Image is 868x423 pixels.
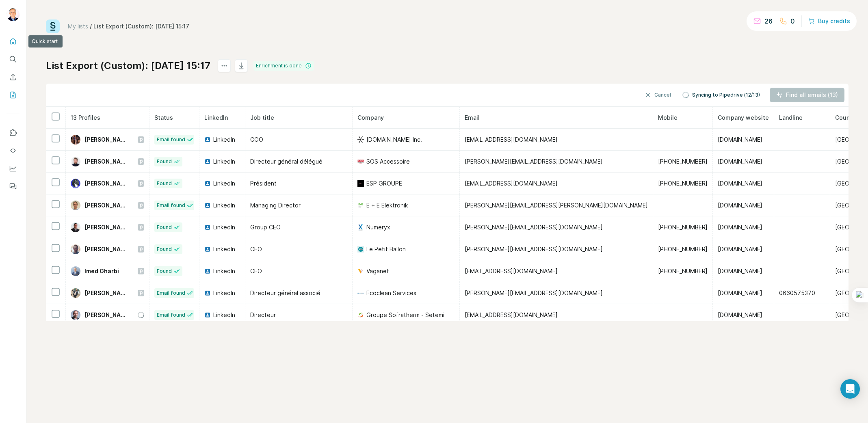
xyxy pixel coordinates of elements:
[465,202,648,209] span: [PERSON_NAME][EMAIL_ADDRESS][PERSON_NAME][DOMAIN_NAME]
[718,268,762,274] span: [DOMAIN_NAME]
[357,180,364,187] img: company-logo
[6,88,19,102] button: My lists
[357,224,364,231] img: company-logo
[718,158,762,165] span: [DOMAIN_NAME]
[250,246,262,253] span: CEO
[658,114,678,121] span: Mobile
[204,180,211,187] img: LinkedIn logo
[84,245,130,253] span: [PERSON_NAME] ⭐️
[357,202,364,209] img: company-logo
[250,202,301,209] span: Managing Director
[157,136,185,143] span: Email found
[93,22,189,30] div: List Export (Custom): [DATE] 15:17
[465,180,558,187] span: [EMAIL_ADDRESS][DOMAIN_NAME]
[84,201,130,209] span: [PERSON_NAME]
[357,268,364,274] img: company-logo
[366,267,389,275] span: Vaganet
[6,125,19,140] button: Use Surfe on LinkedIn
[357,114,384,121] span: Company
[71,179,80,188] img: Avatar
[157,202,185,209] span: Email found
[658,180,708,187] span: [PHONE_NUMBER]
[357,290,364,296] img: company-logo
[71,135,80,145] img: Avatar
[250,180,277,187] span: Président
[366,223,390,231] span: Numeryx
[357,246,364,253] img: company-logo
[68,23,88,30] a: My lists
[465,136,558,143] span: [EMAIL_ADDRESS][DOMAIN_NAME]
[718,289,762,296] span: [DOMAIN_NAME]
[639,88,677,102] button: Cancel
[84,158,130,166] span: [PERSON_NAME]
[779,114,803,121] span: Landline
[465,268,558,274] span: [EMAIL_ADDRESS][DOMAIN_NAME]
[6,161,19,176] button: Dashboard
[71,310,80,320] img: Avatar
[84,179,130,188] span: [PERSON_NAME]
[366,201,408,209] span: E + E Elektronik
[6,143,19,158] button: Use Surfe API
[692,91,760,99] span: Syncing to Pipedrive (12/13)
[790,16,795,26] p: 0
[204,312,211,318] img: LinkedIn logo
[157,289,185,297] span: Email found
[71,157,80,166] img: Avatar
[213,179,235,188] span: LinkedIn
[71,288,80,298] img: Avatar
[835,114,857,121] span: Country
[465,114,480,121] span: Email
[465,311,558,318] span: [EMAIL_ADDRESS][DOMAIN_NAME]
[157,224,172,231] span: Found
[465,246,603,253] span: [PERSON_NAME][EMAIL_ADDRESS][DOMAIN_NAME]
[718,224,762,231] span: [DOMAIN_NAME]
[366,311,444,319] span: Groupe Sofratherm - Setemi
[6,52,19,67] button: Search
[84,267,119,275] span: Imed Gharbi
[213,223,235,231] span: LinkedIn
[840,379,860,399] div: Open Intercom Messenger
[84,311,130,319] span: [PERSON_NAME]
[157,311,185,319] span: Email found
[157,268,172,275] span: Found
[213,245,235,253] span: LinkedIn
[157,158,172,165] span: Found
[213,201,235,209] span: LinkedIn
[779,289,815,296] span: 0660575370
[366,289,416,297] span: Ecoclean Services
[6,179,19,194] button: Feedback
[213,158,235,166] span: LinkedIn
[718,311,762,318] span: [DOMAIN_NAME]
[658,224,708,231] span: [PHONE_NUMBER]
[6,34,19,49] button: Quick start
[465,158,603,165] span: [PERSON_NAME][EMAIL_ADDRESS][DOMAIN_NAME]
[357,136,364,143] img: company-logo
[84,289,130,297] span: [PERSON_NAME]
[253,61,314,71] div: Enrichment is done
[764,16,773,26] p: 26
[90,22,92,30] li: /
[250,114,274,121] span: Job title
[213,289,235,297] span: LinkedIn
[213,311,235,319] span: LinkedIn
[250,158,323,165] span: Directeur général délégué
[204,136,211,143] img: LinkedIn logo
[250,311,276,318] span: Directeur
[204,268,211,274] img: LinkedIn logo
[718,202,762,209] span: [DOMAIN_NAME]
[204,114,228,121] span: LinkedIn
[157,180,172,187] span: Found
[718,136,762,143] span: [DOMAIN_NAME]
[658,268,708,274] span: [PHONE_NUMBER]
[213,267,235,275] span: LinkedIn
[154,114,173,121] span: Status
[366,245,406,253] span: Le Petit Ballon
[465,224,603,231] span: [PERSON_NAME][EMAIL_ADDRESS][DOMAIN_NAME]
[808,15,850,27] button: Buy credits
[250,268,262,274] span: CEO
[71,114,100,121] span: 13 Profiles
[250,224,281,231] span: Group CEO
[46,59,210,72] h1: List Export (Custom): [DATE] 15:17
[718,246,762,253] span: [DOMAIN_NAME]
[71,266,80,276] img: Avatar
